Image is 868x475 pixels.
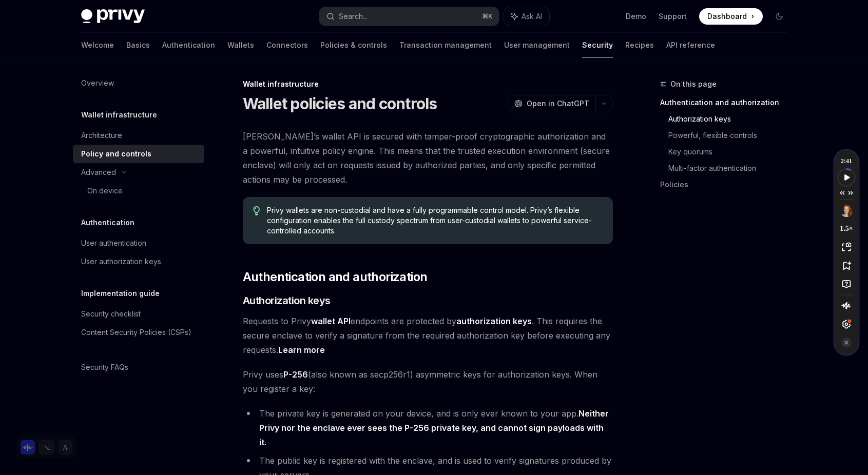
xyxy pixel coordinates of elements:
[668,111,796,127] a: Authorization keys
[311,316,351,327] a: wallet API
[339,10,368,23] div: Search...
[278,345,325,355] a: Learn more
[87,185,123,197] div: On device
[126,33,150,57] a: Basics
[73,305,204,323] a: Security checklist
[81,308,141,320] div: Security checklist
[73,323,204,342] a: Content Security Policies (CSPs)
[699,8,763,25] a: Dashboard
[504,33,570,57] a: User management
[666,33,715,57] a: API reference
[243,269,428,285] span: Authentication and authorization
[482,12,493,21] span: ⌘ K
[456,316,532,326] strong: authorization keys
[626,11,646,22] a: Demo
[707,11,747,22] span: Dashboard
[73,234,204,252] a: User authentication
[243,314,613,357] span: Requests to Privy endpoints are protected by . This requires the secure enclave to verify a signa...
[582,33,613,57] a: Security
[522,11,542,22] span: Ask AI
[81,216,134,229] h5: Authentication
[267,205,602,236] span: Privy wallets are non-custodial and have a fully programmable control model. Privy’s flexible con...
[81,361,128,373] div: Security FAQs
[668,127,796,144] a: Powerful, flexible controls
[670,78,717,90] span: On this page
[73,182,204,200] a: On device
[73,126,204,145] a: Architecture
[283,369,308,380] a: P-256
[504,7,549,26] button: Ask AI
[668,160,796,176] a: Multi-factor authentication
[660,94,796,111] a: Authentication and authorization
[243,94,437,113] h1: Wallet policies and controls
[81,166,116,179] div: Advanced
[243,293,331,308] span: Authorization keys
[81,255,161,268] div: User authorization keys
[73,358,204,377] a: Security FAQs
[81,109,157,121] h5: Wallet infrastructure
[243,129,613,187] span: [PERSON_NAME]’s wallet API is secured with tamper-proof cryptographic authorization and a powerfu...
[668,144,796,160] a: Key quorums
[508,95,595,112] button: Open in ChatGPT
[243,406,613,449] li: The private key is generated on your device, and is only ever known to your app.
[81,237,146,249] div: User authentication
[73,74,204,92] a: Overview
[320,33,387,57] a: Policies & controls
[73,145,204,163] a: Policy and controls
[227,33,254,57] a: Wallets
[81,9,145,24] img: dark logo
[81,77,114,89] div: Overview
[319,7,499,26] button: Search...⌘K
[771,8,787,25] button: Toggle dark mode
[253,206,260,215] svg: Tip
[625,33,654,57] a: Recipes
[243,79,613,89] div: Wallet infrastructure
[81,326,191,339] div: Content Security Policies (CSPs)
[81,148,151,160] div: Policy and controls
[527,98,589,109] span: Open in ChatGPT
[81,33,114,57] a: Welcome
[243,367,613,396] span: Privy uses (also known as secp256r1) asymmetric keys for authorization keys. When you register a ...
[81,287,160,300] h5: Implementation guide
[73,252,204,271] a: User authorization keys
[659,11,687,22] a: Support
[399,33,492,57] a: Transaction management
[660,176,796,193] a: Policies
[81,129,122,142] div: Architecture
[162,33,215,57] a: Authentication
[266,33,308,57] a: Connectors
[259,408,609,447] strong: Neither Privy nor the enclave ever sees the P-256 private key, and cannot sign payloads with it.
